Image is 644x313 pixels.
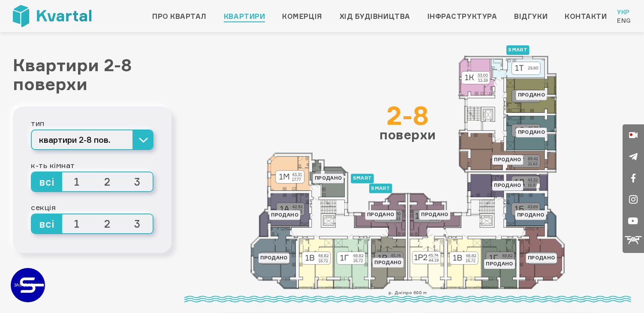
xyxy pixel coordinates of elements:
[282,11,322,21] a: Комерція
[514,11,548,21] a: Відгуки
[340,11,410,21] a: Хід будівництва
[123,214,153,233] span: 3
[379,102,436,128] div: 2-8
[92,172,123,191] span: 2
[152,11,207,21] a: Про квартал
[62,214,93,233] span: 1
[617,8,631,16] a: Укр
[31,129,153,150] button: квартири 2-8 пов.
[617,16,631,25] a: Eng
[379,102,436,141] div: поверхи
[13,5,91,27] img: Kvartal
[427,11,497,21] a: Інфраструктура
[224,11,265,21] a: Квартири
[32,172,62,191] span: всі
[32,214,62,233] span: всі
[13,56,172,93] h1: Квартири 2-8 поверхи
[11,268,45,302] a: ЗАБУДОВНИК
[31,117,153,129] div: тип
[184,289,631,302] div: р. Дніпро 600 м
[123,172,153,191] span: 3
[92,214,123,233] span: 2
[31,201,153,214] div: секція
[565,11,607,21] a: Контакти
[62,172,93,191] span: 1
[31,159,153,172] div: к-ть кімнат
